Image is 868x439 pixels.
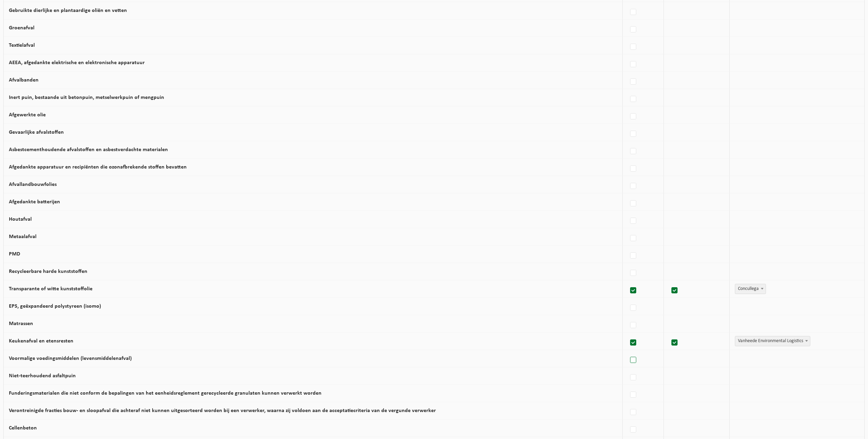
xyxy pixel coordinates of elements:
label: Transparante of witte kunststoffolie [9,286,93,292]
label: Funderingsmaterialen die niet conform de bepalingen van het eenheidsreglement gerecycleerde granu... [9,391,322,396]
label: Cellenbeton [9,425,37,431]
label: Asbestcementhoudende afvalstoffen en asbestverdachte materialen [9,147,168,152]
label: AEEA, afgedankte elektrische en elektronische apparatuur [9,60,145,65]
label: Metaalafval [9,234,37,239]
label: PMD [9,251,20,257]
label: Niet-teerhoudend asfaltpuin [9,373,76,379]
label: Afgedankte apparatuur en recipiënten die ozonafbrekende stoffen bevatten [9,164,187,170]
label: Gebruikte dierlijke en plantaardige oliën en vetten [9,8,127,13]
label: Afvalbanden [9,77,39,83]
label: Groenafval [9,25,34,31]
label: EPS, geëxpandeerd polystyreen (isomo) [9,304,101,309]
label: Verontreinigde fracties bouw- en sloopafval die achteraf niet kunnen uitgesorteerd worden bij een... [9,408,436,413]
label: Gevaarlijke afvalstoffen [9,130,64,135]
label: Voormalige voedingsmiddelen (levensmiddelenafval) [9,356,132,361]
label: Keukenafval en etensresten [9,338,73,344]
label: Recycleerbare harde kunststoffen [9,269,87,274]
span: Vanheede Environmental Logistics [735,336,810,346]
label: Afvallandbouwfolies [9,182,57,187]
span: Concullega [735,284,766,294]
label: Houtafval [9,217,32,222]
label: Afgewerkte olie [9,112,46,118]
label: Afgedankte batterijen [9,199,60,205]
label: Matrassen [9,321,33,326]
label: Textielafval [9,43,35,48]
label: Inert puin, bestaande uit betonpuin, metselwerkpuin of mengpuin [9,95,164,100]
